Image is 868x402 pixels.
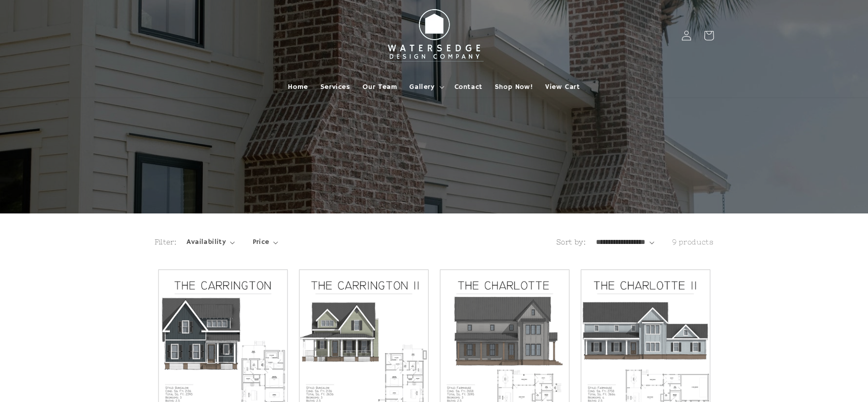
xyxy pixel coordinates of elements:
h2: Filter: [155,237,177,248]
summary: Price [253,237,279,248]
a: Our Team [356,76,404,98]
span: Price [253,237,270,248]
span: Availability [187,237,226,248]
span: Home [288,82,308,91]
a: Home [282,76,314,98]
label: Sort by: [556,238,586,246]
span: Shop Now! [495,82,533,91]
a: Services [314,76,356,98]
summary: Availability (0 selected) [187,237,234,248]
span: View Cart [545,82,580,91]
span: Contact [455,82,483,91]
span: Services [320,82,350,91]
summary: Gallery [403,76,448,98]
span: Our Team [363,82,398,91]
a: Contact [448,76,489,98]
span: 9 products [672,238,714,246]
a: Shop Now! [489,76,539,98]
img: Watersedge Design Co [378,4,490,67]
a: View Cart [539,76,586,98]
span: Gallery [409,82,434,91]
